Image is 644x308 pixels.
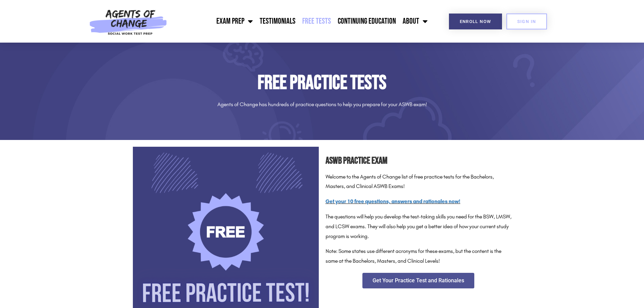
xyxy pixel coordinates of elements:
p: The questions will help you develop the test-taking skills you need for the BSW, LMSW, and LCSW e... [326,212,511,241]
span: Get Your Practice Test and Rationales [373,278,464,283]
a: SIGN IN [506,14,547,29]
a: About [399,13,431,30]
p: Welcome to the Agents of Change list of free practice tests for the Bachelors, Masters, and Clini... [326,172,511,192]
h1: Free Practice Tests [133,73,511,93]
a: Enroll Now [449,14,502,29]
span: SIGN IN [517,19,536,24]
a: Get your 10 free questions, answers and rationales now! [326,198,460,205]
h2: ASWB Practice Exam [326,153,511,169]
p: Note: Some states use different acronyms for these exams, but the content is the same at the Bach... [326,246,511,266]
span: Enroll Now [460,19,491,24]
p: Agents of Change has hundreds of practice questions to help you prepare for your ASWB exam! [133,100,511,110]
a: Get Your Practice Test and Rationales [362,273,474,288]
a: Continuing Education [334,13,399,30]
nav: Menu [171,13,431,30]
a: Exam Prep [213,13,256,30]
a: Testimonials [256,13,299,30]
a: Free Tests [299,13,334,30]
